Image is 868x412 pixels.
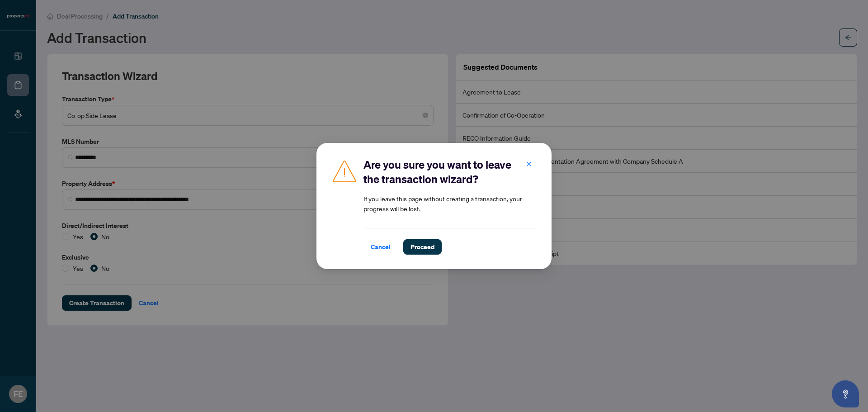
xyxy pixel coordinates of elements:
button: Cancel [363,239,398,255]
button: Proceed [403,239,442,255]
span: close [526,161,532,167]
span: Proceed [410,240,434,254]
h2: Are you sure you want to leave the transaction wizard? [363,157,537,186]
span: Cancel [371,240,391,254]
button: Open asap [832,380,859,407]
article: If you leave this page without creating a transaction, your progress will be lost. [363,194,537,213]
